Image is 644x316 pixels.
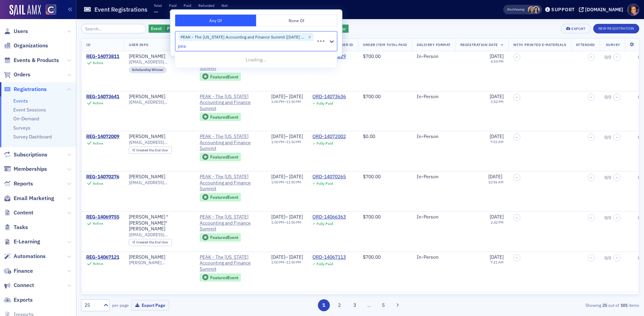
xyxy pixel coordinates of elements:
div: REG-14069755 [86,214,119,220]
span: [DATE] [289,133,303,139]
div: Showing out of items [458,302,639,308]
span: PEAK - The [US_STATE] Accounting and Finance Summit [[DATE] 1:00pm] [167,26,305,31]
span: – [590,135,592,139]
span: [DATE] [271,214,285,220]
div: Loading... [175,54,337,66]
span: – [616,55,618,59]
span: With Printed E-Materials [513,42,566,47]
div: In-Person [417,254,451,260]
span: $700.00 [363,93,381,100]
a: Content [4,209,33,216]
span: – [590,256,592,260]
span: Lauren Standiford [528,6,535,13]
span: 0 / 0 [604,55,611,60]
span: – [590,216,592,220]
span: Exports [14,296,33,304]
span: PEAK - The Colorado Accounting and Finance Summit [200,254,262,272]
span: — [169,8,174,16]
h1: Event Registrations [94,5,148,14]
div: End User [136,149,169,152]
span: Survey [606,42,620,47]
span: – [516,135,518,139]
span: – [590,95,592,99]
div: [DOMAIN_NAME] [585,6,623,13]
time: 2:42 PM [491,220,504,225]
div: Featured Event [210,155,238,159]
p: Paid [184,3,191,8]
time: 1:00 PM [271,139,284,144]
span: Orders [14,71,30,78]
button: 3 [349,299,361,311]
img: SailAMX [46,4,56,15]
a: Survey Dashboard [13,134,52,140]
span: PEAK - The Colorado Accounting and Finance Summit [200,94,262,112]
button: 1 [318,299,330,311]
span: — [221,8,226,16]
div: 25 [85,302,99,309]
span: [DATE] [289,214,303,220]
div: Active [93,141,103,146]
button: Export Page [131,300,169,311]
time: 10:56 AM [488,180,504,184]
span: Created Via : [136,148,155,152]
strong: 101 [619,302,629,308]
time: 1:00 PM [271,99,284,104]
div: – [271,100,303,104]
div: PEAK - The Colorado Accounting and Finance Summit [11/11/2025 1:00pm] [149,25,315,33]
span: Finance [14,267,33,275]
span: [EMAIL_ADDRESS][DOMAIN_NAME] [129,59,190,64]
span: Registration Date [460,42,498,47]
button: 2 [333,299,345,311]
div: – [271,174,303,180]
div: [PERSON_NAME] "[PERSON_NAME]" [PERSON_NAME] [129,214,190,232]
span: 0 / 0 [604,215,611,220]
div: [PERSON_NAME] [129,54,165,60]
span: – [590,55,592,59]
time: 3:52 PM [491,99,504,104]
div: Remove PEAK - The Colorado Accounting and Finance Summit [11/11/2025 1:00pm] [306,33,313,41]
div: Featured Event [200,153,241,161]
div: – [271,94,303,100]
span: $700.00 [363,53,381,59]
div: Also [507,7,513,12]
div: In-Person [417,214,451,220]
span: 0 / 0 [604,135,611,140]
time: 11:50 PM [286,99,301,104]
div: Featured Event [210,115,238,119]
span: Profile [627,4,639,16]
a: [PERSON_NAME] [129,134,165,140]
span: [DATE] [271,133,285,139]
div: – [271,180,303,184]
span: Automations [14,253,46,260]
span: Tasks [14,224,28,231]
div: Featured Event [200,233,241,242]
span: [DATE] [271,294,285,300]
span: Reports [14,180,33,187]
button: New Registration [593,24,639,33]
div: In-Person [417,174,451,180]
span: [DATE] [490,214,504,220]
div: – [271,134,303,140]
span: Email Marketing [14,195,54,202]
span: Stacy Svendsen [533,6,540,13]
span: [DATE] [271,254,285,260]
span: Delivery Format [417,42,451,47]
div: In-Person [417,54,451,60]
div: REG-14067121 [86,254,119,260]
a: ORD-14073636 [312,94,346,100]
time: 11:50 PM [286,220,301,225]
span: – [516,95,518,99]
div: Scholarship Winner [129,66,167,73]
a: View Homepage [41,4,56,16]
a: REG-14073641 [86,94,119,100]
div: Featured Event [200,113,241,121]
p: Total [154,3,162,8]
span: Organizations [14,42,48,49]
span: PEAK - The Colorado Accounting and Finance Summit [200,214,262,232]
span: [DATE] [289,93,303,100]
span: [PERSON_NAME][EMAIL_ADDRESS][PERSON_NAME][DOMAIN_NAME] [129,260,190,265]
a: ORD-14072002 [312,134,346,140]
